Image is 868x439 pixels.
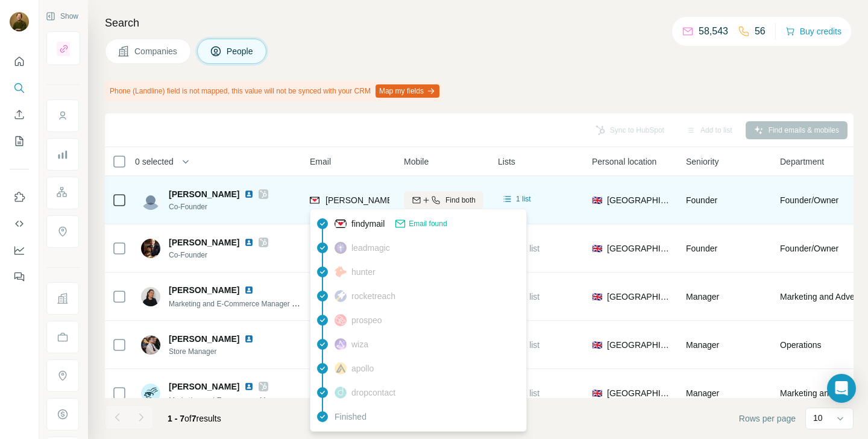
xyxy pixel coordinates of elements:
span: Founder/Owner [780,242,838,254]
img: provider apollo logo [335,362,347,374]
button: Search [10,77,29,99]
span: prospeo [351,314,382,326]
img: provider leadmagic logo [335,242,347,254]
span: [GEOGRAPHIC_DATA] [607,242,671,254]
span: 1 list [516,194,531,204]
span: findymail [351,218,385,230]
button: Show [37,7,87,25]
span: 🇬🇧 [592,339,602,351]
img: LinkedIn logo [244,285,254,295]
span: [PERSON_NAME][EMAIL_ADDRESS][DOMAIN_NAME] [325,195,538,205]
span: hunter [351,266,376,278]
img: Avatar [141,384,160,403]
img: provider rocketreach logo [335,290,347,302]
img: LinkedIn logo [244,238,254,247]
span: [GEOGRAPHIC_DATA] [607,387,671,399]
span: of [184,414,192,423]
button: Find both [404,191,483,209]
img: Avatar [141,335,160,355]
span: Manager [686,292,719,302]
button: Use Surfe API [10,213,29,235]
img: provider findymail logo [335,218,347,230]
span: Founder [686,195,717,205]
span: 🇬🇧 [592,194,602,206]
span: 0 selected [135,156,174,168]
span: Seniority [686,156,719,168]
div: Open Intercom Messenger [827,374,856,403]
span: wiza [351,338,368,350]
img: Avatar [10,12,29,31]
span: Mobile [404,156,429,168]
img: LinkedIn logo [244,334,254,344]
img: provider dropcontact logo [335,387,347,399]
span: [PERSON_NAME] [169,381,239,393]
span: Companies [134,45,178,57]
button: Feedback [10,266,29,288]
span: Manager [686,340,719,350]
p: 10 [813,412,823,424]
button: Buy credits [785,23,841,40]
span: 1 - 7 [168,414,184,423]
span: 🇬🇧 [592,387,602,399]
p: 58,543 [699,24,728,39]
img: provider prospeo logo [335,314,347,326]
span: Manager [686,388,719,398]
span: Founder [686,244,717,253]
p: 56 [755,24,766,39]
img: Avatar [141,239,160,258]
span: Rows per page [739,412,796,425]
span: Email [310,156,331,168]
span: Operations [780,339,821,351]
span: Co-Founder [169,250,268,261]
img: Avatar [141,287,160,306]
img: Avatar [141,191,160,210]
span: Co-Founder [169,201,268,212]
img: LinkedIn logo [244,189,254,199]
span: Department [780,156,824,168]
span: [PERSON_NAME] [169,236,239,248]
span: Find both [445,195,476,206]
span: Store Manager [169,346,268,357]
button: Use Surfe on LinkedIn [10,186,29,208]
span: results [168,414,221,423]
button: Map my fields [376,84,439,98]
span: 🇬🇧 [592,291,602,303]
span: rocketreach [351,290,395,302]
button: Enrich CSV [10,104,29,125]
span: Marketing and E-Commerce Manager & Meander Magazine Editor [169,298,382,308]
img: provider wiza logo [335,338,347,350]
img: LinkedIn logo [244,382,254,391]
span: [GEOGRAPHIC_DATA] [607,339,671,351]
span: Finished [335,411,366,423]
span: dropcontact [351,387,395,399]
span: 7 [192,414,197,423]
span: [PERSON_NAME] [169,188,239,200]
span: [PERSON_NAME] [169,284,239,296]
span: Lists [498,156,515,168]
span: [PERSON_NAME] [169,333,239,345]
button: Dashboard [10,239,29,261]
span: apollo [351,362,374,374]
span: Personal location [592,156,656,168]
span: [GEOGRAPHIC_DATA] [607,194,671,206]
img: provider hunter logo [335,266,347,277]
button: Quick start [10,51,29,72]
img: provider findymail logo [310,194,319,206]
h4: Search [105,14,854,31]
span: [GEOGRAPHIC_DATA] [607,291,671,303]
span: Email found [409,218,447,229]
div: Phone (Landline) field is not mapped, this value will not be synced with your CRM [105,81,442,101]
span: People [227,45,254,57]
button: My lists [10,130,29,152]
span: 🇬🇧 [592,242,602,254]
span: Marketing and E-commerce Manager [169,396,288,405]
span: leadmagic [351,242,390,254]
span: Founder/Owner [780,194,838,206]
